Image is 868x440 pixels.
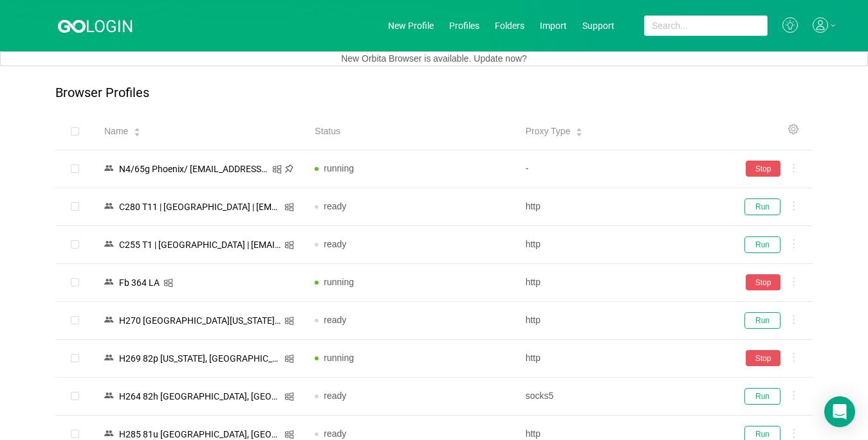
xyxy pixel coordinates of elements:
[540,21,567,31] a: Import
[324,353,354,363] span: running
[575,126,583,135] div: Sort
[104,125,128,138] span: Name
[576,127,583,130] i: icon: caret-up
[744,198,780,215] button: Run
[134,131,141,135] i: icon: caret-down
[515,378,726,416] td: socks5
[315,125,340,138] span: Status
[134,127,141,130] i: icon: caret-up
[272,164,282,174] i: icon: windows
[824,396,855,427] div: Open Intercom Messenger
[324,391,346,401] span: ready
[324,201,346,211] span: ready
[746,161,780,177] button: Stop
[582,21,614,31] a: Support
[284,354,294,364] i: icon: windows
[576,131,583,135] i: icon: caret-down
[284,430,294,439] i: icon: windows
[495,21,524,31] a: Folders
[746,274,780,290] button: Stop
[115,350,284,367] div: Н269 82p [US_STATE], [GEOGRAPHIC_DATA]/ [EMAIL_ADDRESS][DOMAIN_NAME]
[388,21,434,31] a: New Profile
[324,315,346,325] span: ready
[324,277,354,287] span: running
[324,239,346,249] span: ready
[515,188,726,226] td: http
[744,236,780,253] button: Run
[115,274,163,291] div: Fb 364 LA
[115,388,284,405] div: Н264 82h [GEOGRAPHIC_DATA], [GEOGRAPHIC_DATA]/ [EMAIL_ADDRESS][DOMAIN_NAME]
[55,85,149,100] p: Browser Profiles
[324,163,354,173] span: running
[115,236,284,253] div: C255 T1 | [GEOGRAPHIC_DATA] | [EMAIL_ADDRESS][DOMAIN_NAME]
[515,340,726,378] td: http
[744,312,780,329] button: Run
[515,264,726,302] td: http
[515,226,726,264] td: http
[449,21,479,31] a: Profiles
[284,240,294,250] i: icon: windows
[644,15,768,36] input: Search...
[515,302,726,340] td: http
[324,428,346,439] span: ready
[284,316,294,326] i: icon: windows
[284,164,294,173] i: icon: pushpin
[163,278,173,288] i: icon: windows
[284,392,294,401] i: icon: windows
[133,126,141,135] div: Sort
[115,198,284,215] div: C280 T11 | [GEOGRAPHIC_DATA] | [EMAIL_ADDRESS][DOMAIN_NAME]
[526,125,571,138] span: Proxy Type
[744,388,780,405] button: Run
[115,161,272,177] div: N4/65g Phoenix/ [EMAIL_ADDRESS][DOMAIN_NAME]
[515,150,726,188] td: -
[284,202,294,212] i: icon: windows
[746,350,780,366] button: Stop
[115,312,284,329] div: Н270 [GEOGRAPHIC_DATA][US_STATE]/ [EMAIL_ADDRESS][DOMAIN_NAME]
